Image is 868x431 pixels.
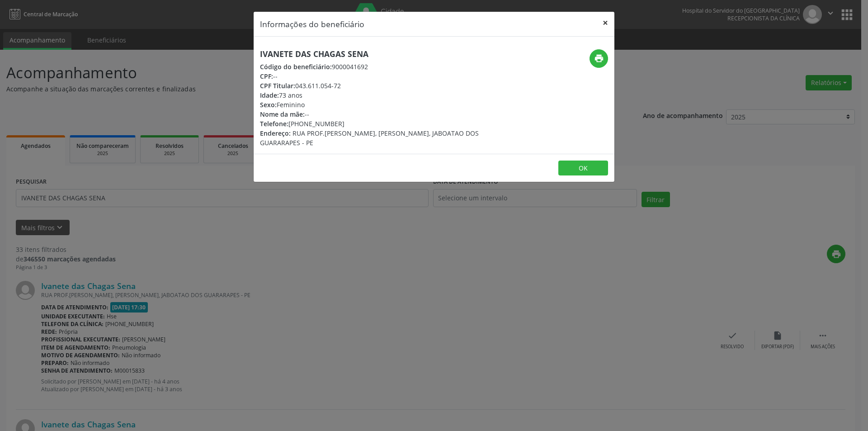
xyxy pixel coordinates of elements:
span: Telefone: [260,119,288,128]
span: Sexo: [260,100,277,109]
span: Código do beneficiário: [260,62,332,71]
div: 73 anos [260,90,488,100]
div: 9000041692 [260,62,488,71]
span: CPF: [260,72,273,81]
div: [PHONE_NUMBER] [260,119,488,128]
i: print [594,53,604,63]
span: RUA PROF.[PERSON_NAME], [PERSON_NAME], JABOATAO DOS GUARARAPES - PE [260,129,479,147]
h5: Informações do beneficiário [260,18,364,30]
span: Nome da mãe: [260,110,305,118]
span: Endereço: [260,129,291,137]
div: -- [260,71,488,81]
div: Feminino [260,100,488,109]
button: OK [558,161,608,176]
div: 043.611.054-72 [260,81,488,90]
div: -- [260,109,488,119]
span: CPF Titular: [260,81,295,90]
button: Close [596,12,614,34]
h5: Ivanete das Chagas Sena [260,49,488,59]
button: print [590,49,608,68]
span: Idade: [260,91,279,99]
